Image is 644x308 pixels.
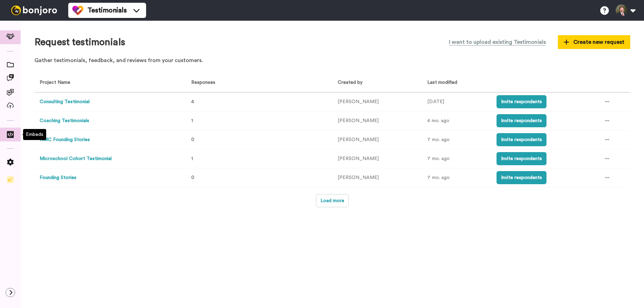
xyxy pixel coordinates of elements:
span: 0 [191,137,194,142]
h1: Request testimonials [34,37,125,48]
button: Consulting Testimonial [40,98,90,106]
span: Create new request [564,38,624,46]
td: 7 mo. ago [422,168,491,187]
td: 7 mo. ago [422,130,491,149]
img: tm-color.svg [72,5,83,16]
td: 4 mo. ago [422,111,491,130]
span: 4 [191,99,194,104]
button: Create new request [558,35,630,49]
td: [PERSON_NAME] [333,168,422,187]
span: I want to upload existing Testimonials [449,38,546,46]
td: [DATE] [422,92,491,111]
td: 7 mo. ago [422,149,491,168]
span: 1 [191,118,193,123]
div: Embeds [23,129,46,140]
button: Invite respondents [497,171,546,184]
td: [PERSON_NAME] [333,111,422,130]
button: Coaching Testimonials [40,117,89,125]
span: Testimonials [88,6,127,15]
button: Load more [316,194,349,207]
td: [PERSON_NAME] [333,92,422,111]
p: Gather testimonials, feedback, and reviews from your customers. [34,57,630,64]
span: 1 [191,156,193,161]
button: Microschool Cohort Testimonial [40,155,112,162]
span: 0 [191,175,194,180]
button: Invite respondents [497,133,546,146]
button: Founding Stories [40,174,76,181]
button: Invite respondents [497,114,546,127]
td: [PERSON_NAME] [333,130,422,149]
th: Last modified [422,73,491,92]
span: Responses [188,80,215,85]
img: Checklist.svg [7,176,14,183]
button: Invite respondents [497,95,546,108]
button: I want to upload existing Testimonials [444,34,551,50]
th: Created by [333,73,422,92]
button: NMC Founding Stories [40,136,90,143]
th: Project Name [34,73,183,92]
img: bj-logo-header-white.svg [8,6,60,15]
td: [PERSON_NAME] [333,149,422,168]
button: Invite respondents [497,152,546,165]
